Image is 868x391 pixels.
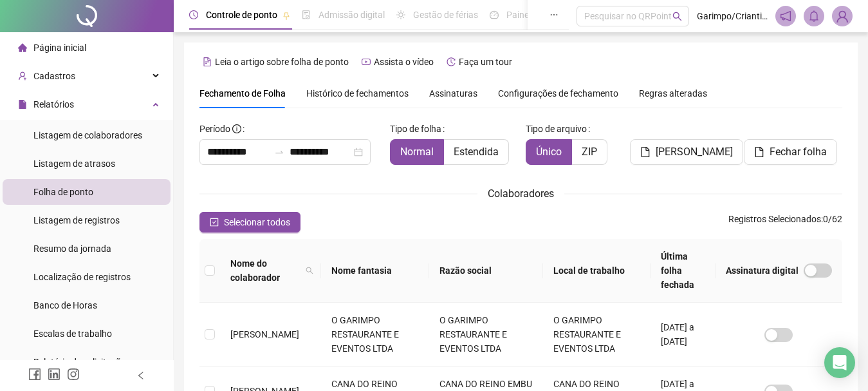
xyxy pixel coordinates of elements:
[413,10,478,20] span: Gestão de férias
[33,43,86,53] span: Página inicial
[824,347,855,378] div: Open Intercom Messenger
[18,43,27,52] span: home
[543,239,651,303] th: Local de trabalho
[136,371,145,380] span: left
[697,9,768,23] span: Garimpo/Criantili - O GARIMPO
[490,10,499,19] span: dashboard
[33,187,93,197] span: Folha de ponto
[630,139,743,165] button: [PERSON_NAME]
[400,146,434,158] span: Normal
[48,368,60,381] span: linkedin
[640,147,651,157] span: file
[506,10,557,20] span: Painel do DP
[33,300,97,310] span: Banco de Horas
[808,10,820,22] span: bell
[744,139,837,165] button: Fechar folha
[651,303,716,367] td: [DATE] a [DATE]
[526,122,587,136] span: Tipo de arquivo
[274,147,284,157] span: swap-right
[726,263,799,278] span: Assinatura digital
[488,187,554,200] span: Colaboradores
[33,329,112,339] span: Escalas de trabalho
[230,256,300,285] span: Nome do colaborador
[18,100,27,109] span: file
[651,239,716,303] th: Última folha fechada
[18,72,27,81] span: user-add
[447,57,456,66] span: history
[639,89,707,98] span: Regras alteradas
[306,88,409,99] span: Histórico de fechamentos
[543,303,651,367] td: O GARIMPO RESTAURANTE E EVENTOS LTDA
[319,10,385,20] span: Admissão digital
[33,130,142,140] span: Listagem de colaboradores
[374,57,434,67] span: Assista o vídeo
[454,146,499,158] span: Estendida
[780,10,791,22] span: notification
[67,368,80,381] span: instagram
[199,124,230,134] span: Período
[459,57,512,67] span: Faça um tour
[321,303,429,367] td: O GARIMPO RESTAURANTE E EVENTOS LTDA
[199,88,286,99] span: Fechamento de Folha
[189,10,198,19] span: clock-circle
[302,10,311,19] span: file-done
[321,239,429,303] th: Nome fantasia
[390,122,441,136] span: Tipo de folha
[232,124,241,133] span: info-circle
[754,147,764,157] span: file
[28,368,41,381] span: facebook
[282,12,290,19] span: pushpin
[549,10,559,19] span: ellipsis
[582,146,597,158] span: ZIP
[215,57,349,67] span: Leia o artigo sobre folha de ponto
[728,212,842,233] span: : 0 / 62
[274,147,284,157] span: to
[672,12,682,21] span: search
[199,212,300,233] button: Selecionar todos
[206,10,277,20] span: Controle de ponto
[396,10,405,19] span: sun
[203,57,212,66] span: file-text
[303,254,316,287] span: search
[656,144,733,160] span: [PERSON_NAME]
[536,146,562,158] span: Único
[498,89,618,98] span: Configurações de fechamento
[33,158,115,169] span: Listagem de atrasos
[33,71,75,81] span: Cadastros
[230,329,299,339] span: [PERSON_NAME]
[33,243,111,254] span: Resumo da jornada
[33,357,130,367] span: Relatório de solicitações
[429,89,477,98] span: Assinaturas
[833,6,852,26] img: 2226
[770,144,827,160] span: Fechar folha
[224,215,290,229] span: Selecionar todos
[33,215,120,225] span: Listagem de registros
[33,272,131,282] span: Localização de registros
[362,57,371,66] span: youtube
[728,214,821,224] span: Registros Selecionados
[429,303,544,367] td: O GARIMPO RESTAURANTE E EVENTOS LTDA
[429,239,544,303] th: Razão social
[210,218,219,227] span: check-square
[33,99,74,110] span: Relatórios
[306,267,313,274] span: search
